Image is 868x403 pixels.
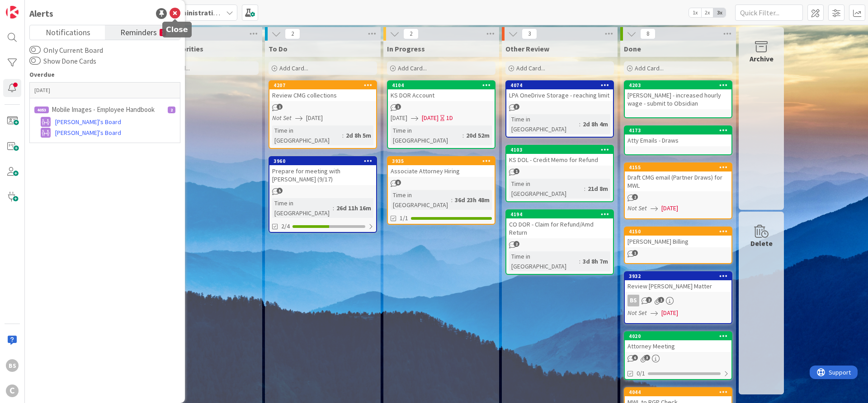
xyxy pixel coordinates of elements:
[640,28,656,39] span: 8
[658,297,664,303] span: 1
[625,126,731,134] div: 4173
[580,256,610,266] div: 3d 8h 7m
[506,146,613,154] div: 4103
[34,116,175,127] a: [PERSON_NAME]'s Board
[6,384,19,397] div: C
[446,113,453,123] div: 1D
[509,251,579,271] div: Time in [GEOGRAPHIC_DATA]
[625,89,731,109] div: [PERSON_NAME] - increased hourly wage - submit to Obsidian
[625,236,731,247] div: [PERSON_NAME] Billing
[629,333,731,339] div: 4020
[285,28,300,39] span: 2
[272,125,342,145] div: Time in [GEOGRAPHIC_DATA]
[625,227,731,236] div: 4150
[388,157,495,165] div: 3935
[627,204,647,212] i: Not Set
[391,190,451,210] div: Time in [GEOGRAPHIC_DATA]
[625,340,731,352] div: Attorney Meeting
[272,114,292,122] i: Not Set
[462,130,464,140] span: :
[627,309,647,317] i: Not Set
[506,210,613,218] div: 4194
[506,81,613,101] div: 4074LPA OneDrive Storage - reaching limit
[29,7,53,20] div: Alerts
[55,128,121,138] span: [PERSON_NAME]'s Board
[269,44,288,53] span: To Do
[625,272,731,292] div: 3932Review [PERSON_NAME] Matter
[19,1,41,12] span: Support
[750,53,774,64] div: Archive
[55,117,121,127] span: [PERSON_NAME]'s Board
[625,332,731,352] div: 4020Attorney Meeting
[646,297,652,303] span: 2
[274,82,376,88] div: 4207
[29,46,41,55] button: Only Current Board
[306,113,323,123] span: [DATE]
[625,388,731,396] div: 4044
[625,134,731,146] div: Atty Emails - Draws
[281,222,290,231] span: 2/4
[735,5,803,21] input: Quick Filter...
[46,25,90,38] span: Notifications
[514,241,519,247] span: 2
[625,295,731,306] div: BS
[120,25,157,38] span: Reminders
[750,238,773,249] div: Delete
[713,8,726,17] span: 3x
[34,87,175,93] p: [DATE]
[269,89,376,101] div: Review CMG collections
[398,64,427,72] span: Add Card...
[269,157,376,185] div: 3960Prepare for meeting with [PERSON_NAME] (9/17)
[514,168,519,174] span: 1
[344,130,373,140] div: 2d 8h 5m
[505,44,549,53] span: Other Review
[580,119,610,129] div: 2d 8h 4m
[6,6,19,19] img: Visit kanbanzone.com
[625,227,731,247] div: 4150[PERSON_NAME] Billing
[514,104,519,110] span: 3
[453,195,492,205] div: 36d 23h 48m
[160,29,166,36] small: 1
[506,218,613,238] div: CO DOR - Claim for Refund/Amd Return
[632,194,638,200] span: 2
[632,355,638,361] span: 6
[422,113,439,123] span: [DATE]
[392,82,495,88] div: 4104
[168,107,175,113] div: 2
[506,146,613,166] div: 4103KS DOL - Credit Memo for Refund
[625,126,731,146] div: 4173Atty Emails - Draws
[625,81,731,89] div: 4203
[625,280,731,292] div: Review [PERSON_NAME] Matter
[395,104,401,110] span: 1
[166,25,188,34] h5: Close
[334,203,373,213] div: 26d 11h 16m
[701,8,713,17] span: 2x
[277,104,283,110] span: 1
[509,114,579,134] div: Time in [GEOGRAPHIC_DATA]
[388,81,495,101] div: 4104KS DOR Account
[506,81,613,89] div: 4074
[661,204,678,213] span: [DATE]
[403,28,419,39] span: 2
[516,64,545,72] span: Add Card...
[637,369,645,378] span: 0/1
[625,163,731,171] div: 4155
[388,157,495,177] div: 3935Associate Attorney Hiring
[29,56,96,66] label: Show Done Cards
[395,180,401,185] span: 8
[509,179,584,199] div: Time in [GEOGRAPHIC_DATA]
[6,359,19,372] div: BS
[629,273,731,279] div: 3932
[632,250,638,256] span: 1
[625,163,731,191] div: 4155Draft CMG email (Partner Draws) for MWL
[400,213,408,223] span: 1/1
[274,158,376,164] div: 3960
[629,389,731,395] div: 4044
[629,127,731,134] div: 4173
[391,125,462,145] div: Time in [GEOGRAPHIC_DATA]
[277,188,283,194] span: 5
[272,198,333,218] div: Time in [GEOGRAPHIC_DATA]
[624,44,641,53] span: Done
[388,89,495,101] div: KS DOR Account
[579,256,580,266] span: :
